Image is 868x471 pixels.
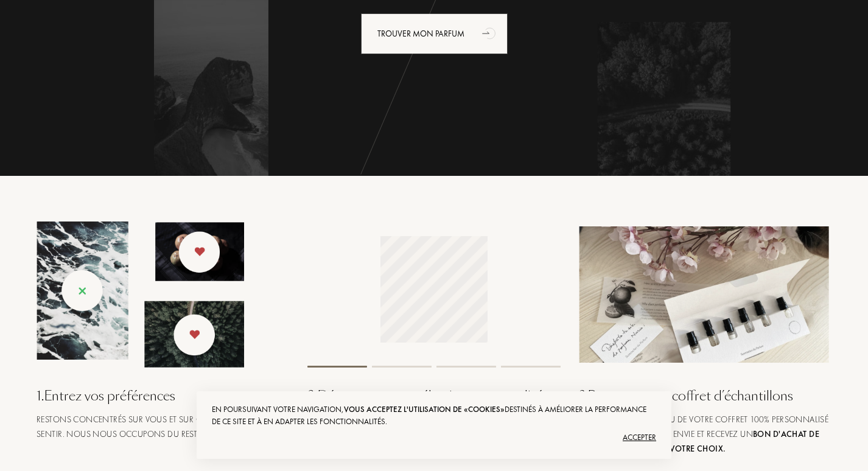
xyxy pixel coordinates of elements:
[212,428,656,447] div: Accepter
[361,13,508,54] div: Trouver mon parfum
[37,412,289,441] div: Restons concentrés sur vous et sur ce que vous aimez sentir. Nous nous occupons du reste.
[307,386,560,406] div: 2 . Découvrez votre sélection personnalisée
[37,386,289,406] div: 1 . Entrez vos préférences
[352,13,517,54] a: Trouver mon parfumanimation
[579,414,829,454] span: Composez le contenu de votre coffret 100% personnalisé selon [PERSON_NAME] envie et recevez un
[478,21,502,45] div: animation
[37,222,244,368] img: landing_swipe.png
[579,226,831,363] img: box_landing_top.png
[344,404,505,414] span: vous acceptez l'utilisation de «cookies»
[212,403,656,428] div: En poursuivant votre navigation, destinés à améliorer la performance de ce site et à en adapter l...
[579,386,831,406] div: 3 . Recevez votre coffret d’échantillons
